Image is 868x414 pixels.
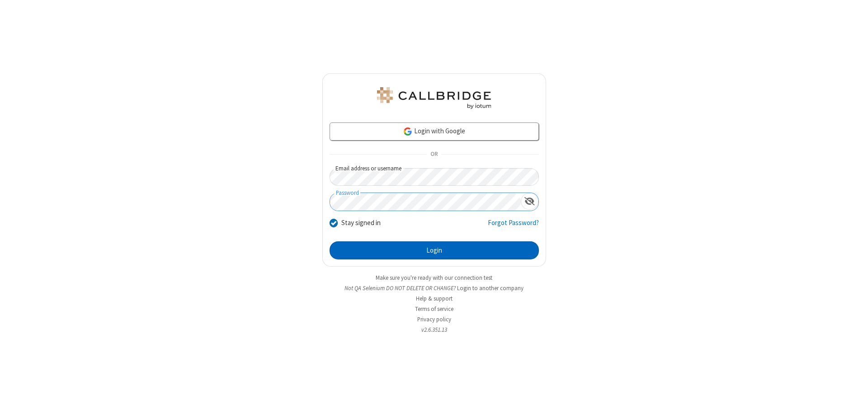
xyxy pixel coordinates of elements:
a: Privacy policy [417,315,451,323]
img: QA Selenium DO NOT DELETE OR CHANGE [375,87,493,109]
a: Forgot Password? [488,218,539,235]
button: Login [330,241,539,259]
a: Login with Google [330,122,539,141]
label: Stay signed in [341,218,381,228]
a: Make sure you're ready with our connection test [376,274,492,282]
a: Help & support [416,295,453,302]
img: google-icon.png [403,127,413,136]
li: v2.6.351.13 [322,325,546,334]
a: Terms of service [415,305,453,313]
span: OR [427,148,441,161]
input: Email address or username [330,168,539,186]
div: Show password [521,193,538,210]
li: Not QA Selenium DO NOT DELETE OR CHANGE? [322,284,546,292]
button: Login to another company [457,284,524,292]
input: Password [330,193,521,211]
